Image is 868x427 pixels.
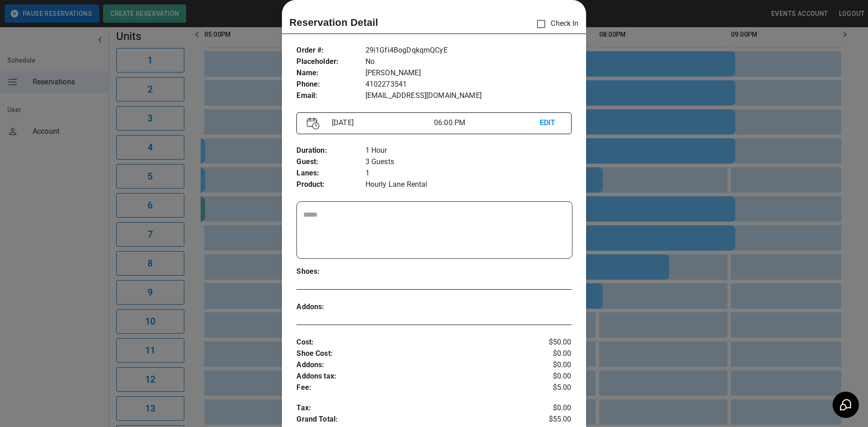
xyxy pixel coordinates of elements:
[296,56,365,68] p: Placeholder :
[296,90,365,102] p: Email :
[540,117,561,129] p: EDIT
[365,179,572,190] p: Hourly Lane Rental
[296,266,365,277] p: Shoes :
[365,90,572,102] p: [EMAIL_ADDRESS][DOMAIN_NAME]
[526,382,572,393] p: $5.00
[365,45,572,56] p: 29i1Gfi4BogDqkqmQCyE
[296,79,365,90] p: Phone :
[526,337,572,348] p: $50.00
[526,359,572,371] p: $0.00
[296,337,525,348] p: Cost :
[526,403,572,414] p: $0.00
[365,68,572,79] p: [PERSON_NAME]
[296,168,365,179] p: Lanes :
[526,371,572,382] p: $0.00
[328,117,434,128] p: [DATE]
[296,359,525,371] p: Addons :
[296,179,365,190] p: Product :
[289,15,378,30] p: Reservation Detail
[365,56,572,68] p: No
[307,117,320,130] img: Vector
[296,145,365,156] p: Duration :
[365,156,572,168] p: 3 Guests
[434,117,540,128] p: 06:00 PM
[296,348,525,359] p: Shoe Cost :
[532,15,578,34] p: Check In
[296,68,365,79] p: Name :
[526,348,572,359] p: $0.00
[296,403,525,414] p: Tax :
[296,45,365,56] p: Order # :
[365,145,572,156] p: 1 Hour
[296,156,365,168] p: Guest :
[296,301,365,313] p: Addons :
[296,371,525,382] p: Addons tax :
[365,79,572,90] p: 4102273541
[365,168,572,179] p: 1
[296,382,525,393] p: Fee :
